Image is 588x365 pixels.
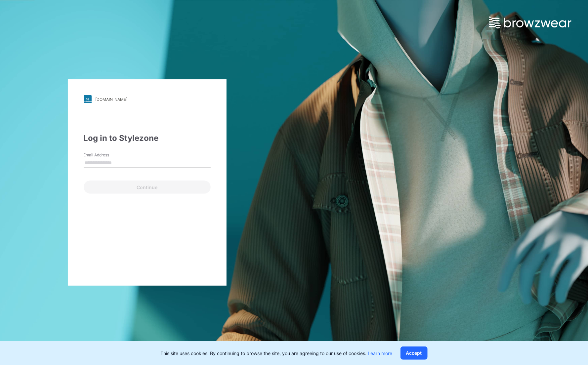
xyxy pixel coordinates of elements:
button: Accept [400,346,428,360]
a: [DOMAIN_NAME] [84,95,211,103]
p: This site uses cookies. By continuing to browse the site, you are agreeing to our use of cookies. [161,350,393,357]
div: Log in to Stylezone [84,132,211,144]
img: browzwear-logo.e42bd6dac1945053ebaf764b6aa21510.svg [489,17,571,28]
div: [DOMAIN_NAME] [96,97,128,102]
a: Learn more [368,350,393,356]
label: Email Address [84,152,130,158]
img: stylezone-logo.562084cfcfab977791bfbf7441f1a819.svg [84,95,92,103]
